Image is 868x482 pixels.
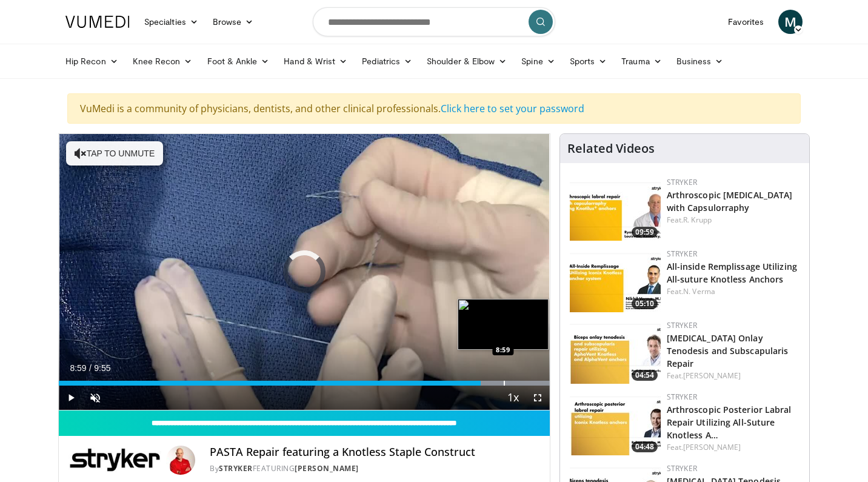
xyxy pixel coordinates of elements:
a: Stryker [667,463,697,474]
h4: Related Videos [567,141,655,156]
span: 9:55 [94,363,110,373]
a: Stryker [667,320,697,330]
a: Shoulder & Elbow [419,49,514,73]
a: 04:48 [570,392,661,455]
img: Avatar [166,446,195,475]
a: Business [669,49,731,73]
a: Pediatrics [355,49,419,73]
a: M [778,10,803,34]
a: Spine [514,49,562,73]
div: Feat. [667,286,800,297]
div: Feat. [667,370,800,381]
button: Play [59,386,83,410]
div: VuMedi is a community of physicians, dentists, and other clinical professionals. [67,93,801,124]
a: Trauma [614,49,669,73]
img: VuMedi Logo [65,16,130,28]
a: Stryker [667,177,697,187]
a: Foot & Ankle [200,49,277,73]
span: 8:59 [70,363,86,373]
a: All-inside Remplissage Utilizing All-suture Knotless Anchors [667,261,797,285]
a: N. Verma [683,286,715,296]
span: 04:54 [632,370,658,381]
a: Stryker [667,392,697,402]
img: Stryker [68,446,161,475]
a: [PERSON_NAME] [295,463,359,474]
img: f0e53f01-d5db-4f12-81ed-ecc49cba6117.150x105_q85_crop-smart_upscale.jpg [570,320,661,384]
img: d2f6a426-04ef-449f-8186-4ca5fc42937c.150x105_q85_crop-smart_upscale.jpg [570,392,661,455]
button: Fullscreen [526,386,550,410]
input: Search topics, interventions [313,7,555,36]
span: / [89,363,92,373]
a: [MEDICAL_DATA] Onlay Tenodesis and Subscapularis Repair [667,332,789,369]
div: Progress Bar [59,381,550,386]
div: By FEATURING [210,463,539,474]
a: Specialties [137,10,205,34]
button: Playback Rate [501,386,526,410]
a: [PERSON_NAME] [683,370,741,381]
div: Feat. [667,442,800,453]
video-js: Video Player [59,134,550,410]
a: Stryker [667,249,697,259]
a: Knee Recon [125,49,200,73]
span: 09:59 [632,227,658,238]
span: 05:10 [632,298,658,309]
a: Hand & Wrist [276,49,355,73]
button: Unmute [83,386,107,410]
a: Hip Recon [58,49,125,73]
h4: PASTA Repair featuring a Knotless Staple Construct [210,446,539,459]
a: Favorites [721,10,771,34]
a: R. Krupp [683,215,712,225]
span: 04:48 [632,441,658,452]
a: 05:10 [570,249,661,312]
a: Click here to set your password [441,102,584,115]
a: 09:59 [570,177,661,241]
a: [PERSON_NAME] [683,442,741,452]
a: Stryker [219,463,253,474]
a: Sports [563,49,615,73]
button: Tap to unmute [66,141,163,166]
img: image.jpeg [458,299,549,350]
a: Arthroscopic [MEDICAL_DATA] with Capsulorraphy [667,189,793,213]
img: 0dbaa052-54c8-49be-8279-c70a6c51c0f9.150x105_q85_crop-smart_upscale.jpg [570,249,661,312]
img: c8a3b2cc-5bd4-4878-862c-e86fdf4d853b.150x105_q85_crop-smart_upscale.jpg [570,177,661,241]
a: 04:54 [570,320,661,384]
a: Browse [205,10,261,34]
div: Feat. [667,215,800,226]
a: Arthroscopic Posterior Labral Repair Utilizing All-Suture Knotless A… [667,404,792,441]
